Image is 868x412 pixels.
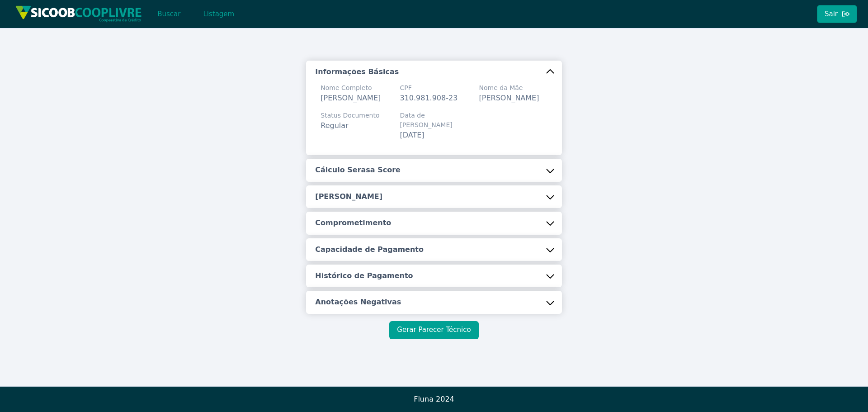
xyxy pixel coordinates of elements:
h5: Cálculo Serasa Score [315,165,401,175]
button: Comprometimento [306,212,561,234]
h5: Informações Básicas [315,67,399,77]
button: Anotações Negativas [306,291,561,313]
h5: Anotações Negativas [315,297,401,307]
h5: Comprometimento [315,218,391,228]
span: [PERSON_NAME] [479,94,539,102]
button: [PERSON_NAME] [306,185,561,208]
h5: Histórico de Pagamento [315,271,413,281]
img: img/sicoob_cooplivre.png [15,5,142,22]
span: 310.981.908-23 [400,94,458,102]
button: Buscar [150,5,188,23]
span: Data de [PERSON_NAME] [400,111,468,130]
button: Informações Básicas [306,61,561,83]
span: Status Documento [321,111,379,120]
span: CPF [400,83,458,93]
button: Cálculo Serasa Score [306,159,561,181]
button: Histórico de Pagamento [306,265,561,287]
button: Listagem [195,5,242,23]
span: [DATE] [400,131,424,139]
span: Nome Completo [321,83,381,93]
button: Capacidade de Pagamento [306,238,561,261]
h5: Capacidade de Pagamento [315,245,424,255]
span: Nome da Mãe [479,83,539,93]
h5: [PERSON_NAME] [315,192,382,202]
span: Regular [321,121,348,130]
button: Gerar Parecer Técnico [389,321,478,339]
button: Sair [817,5,857,23]
span: Fluna 2024 [414,395,454,403]
span: [PERSON_NAME] [321,94,381,102]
